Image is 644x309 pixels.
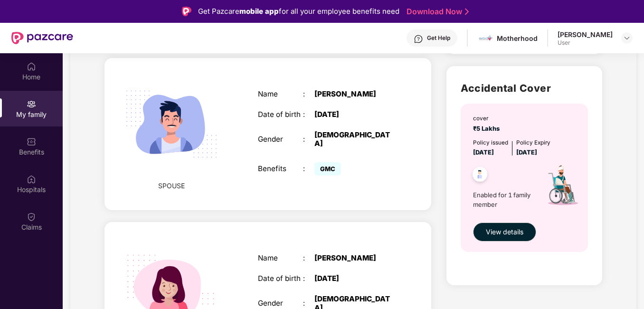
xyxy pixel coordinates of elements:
[303,135,314,144] div: :
[303,274,314,283] div: :
[479,31,492,45] img: motherhood%20_%20logo.png
[314,90,393,98] div: [PERSON_NAME]
[303,254,314,262] div: :
[473,138,508,147] div: Policy issued
[258,299,303,308] div: Gender
[558,30,613,39] div: [PERSON_NAME]
[258,274,303,283] div: Date of birth
[314,274,393,283] div: [DATE]
[486,227,523,237] span: View details
[303,164,314,173] div: :
[534,157,590,218] img: icon
[516,138,550,147] div: Policy Expiry
[558,39,613,47] div: User
[198,6,399,17] div: Get Pazcare for all your employee benefits need
[473,125,502,132] span: ₹5 Lakhs
[314,131,393,148] div: [DEMOGRAPHIC_DATA]
[27,174,36,184] img: svg+xml;base64,PHN2ZyBpZD0iSG9zcGl0YWxzIiB4bWxucz0iaHR0cDovL3d3dy53My5vcmcvMjAwMC9zdmciIHdpZHRoPS...
[27,62,36,71] img: svg+xml;base64,PHN2ZyBpZD0iSG9tZSIgeG1sbnM9Imh0dHA6Ly93d3cudzMub3JnLzIwMDAvc3ZnIiB3aWR0aD0iMjAiIG...
[303,110,314,119] div: :
[303,299,314,308] div: :
[258,110,303,119] div: Date of birth
[314,110,393,119] div: [DATE]
[314,162,341,175] span: GMC
[623,34,631,42] img: svg+xml;base64,PHN2ZyBpZD0iRHJvcGRvd24tMzJ4MzIiIHhtbG5zPSJodHRwOi8vd3d3LnczLm9yZy8yMDAwL3N2ZyIgd2...
[258,254,303,262] div: Name
[473,149,494,156] span: [DATE]
[258,164,303,173] div: Benefits
[407,7,466,17] a: Download Now
[27,137,36,146] img: svg+xml;base64,PHN2ZyBpZD0iQmVuZWZpdHMiIHhtbG5zPSJodHRwOi8vd3d3LnczLm9yZy8yMDAwL3N2ZyIgd2lkdGg9Ij...
[11,32,73,44] img: New Pazcare Logo
[497,34,538,43] div: Motherhood
[516,149,537,156] span: [DATE]
[258,90,303,98] div: Name
[461,80,588,96] h2: Accidental Cover
[27,212,36,222] img: svg+xml;base64,PHN2ZyBpZD0iQ2xhaW0iIHhtbG5zPSJodHRwOi8vd3d3LnczLm9yZy8yMDAwL3N2ZyIgd2lkdGg9IjIwIi...
[414,34,423,44] img: svg+xml;base64,PHN2ZyBpZD0iSGVscC0zMngzMiIgeG1sbnM9Imh0dHA6Ly93d3cudzMub3JnLzIwMDAvc3ZnIiB3aWR0aD...
[158,181,185,191] span: SPOUSE
[473,222,536,241] button: View details
[182,7,191,16] img: Logo
[468,164,492,187] img: svg+xml;base64,PHN2ZyB4bWxucz0iaHR0cDovL3d3dy53My5vcmcvMjAwMC9zdmciIHdpZHRoPSI0OC45NDMiIGhlaWdodD...
[258,135,303,144] div: Gender
[427,34,450,42] div: Get Help
[314,254,393,262] div: [PERSON_NAME]
[473,190,534,210] span: Enabled for 1 family member
[303,90,314,98] div: :
[27,99,36,109] img: svg+xml;base64,PHN2ZyB3aWR0aD0iMjAiIGhlaWdodD0iMjAiIHZpZXdCb3g9IjAgMCAyMCAyMCIgZmlsbD0ibm9uZSIgeG...
[465,7,469,17] img: Stroke
[239,7,279,16] strong: mobile app
[473,114,502,123] div: cover
[115,68,228,181] img: svg+xml;base64,PHN2ZyB4bWxucz0iaHR0cDovL3d3dy53My5vcmcvMjAwMC9zdmciIHdpZHRoPSIyMjQiIGhlaWdodD0iMT...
